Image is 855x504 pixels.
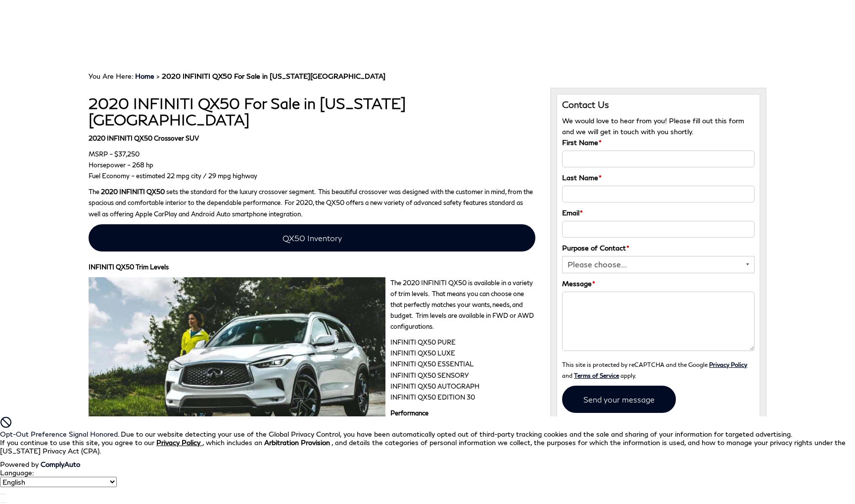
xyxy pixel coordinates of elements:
a: Terms of Service [574,372,619,379]
h3: Contact Us [562,100,755,110]
label: First Name [562,137,602,148]
a: Privacy Policy [156,438,202,447]
u: Privacy Policy [156,438,200,447]
p: The 2020 INFINITI QX50 is available in a variety of trim levels. That means you can choose one th... [89,277,535,332]
h1: 2020 INFINITI QX50 For Sale in [US_STATE][GEOGRAPHIC_DATA] [89,95,535,128]
label: Last Name [562,172,602,183]
strong: 2020 INFINITI QX50 Crossover SUV [89,134,199,142]
div: Breadcrumbs [89,72,766,80]
a: Home [135,72,154,80]
a: QX50 Inventory [89,224,535,252]
strong: Performance [390,409,428,417]
span: > [133,72,385,80]
span: We would love to hear from you! Please fill out this form and we will get in touch with you shortly. [562,116,744,136]
strong: 2020 INFINITI QX50 For Sale in [US_STATE][GEOGRAPHIC_DATA] [162,72,385,80]
strong: INFINITI QX50 Trim Levels [89,263,169,271]
label: Email [562,207,583,218]
img: 2020 INFINITI QX50 Crossover SUV [89,277,385,445]
p: The sets the standard for the luxury crossover segment. This beautiful crossover was designed wit... [89,186,535,219]
a: ComplyAuto [41,460,80,468]
label: Message [562,278,595,289]
strong: Arbitration Provision [264,438,330,447]
small: This site is protected by reCAPTCHA and the Google and apply. [562,361,747,379]
span: You Are Here: [89,72,385,80]
strong: 2020 INFINITI QX50 [101,188,165,196]
a: Privacy Policy [709,361,747,368]
label: Purpose of Contact [562,243,629,253]
p: MSRP – $37,250 Horsepower – 268 hp Fuel Economy – estimated 22 mpg city / 29 mpg highway [89,149,535,181]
